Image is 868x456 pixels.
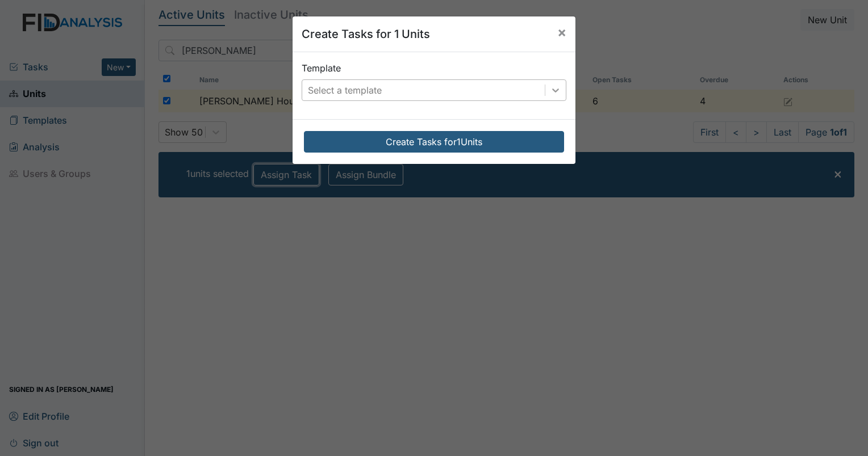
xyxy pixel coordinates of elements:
[557,24,566,40] span: ×
[302,61,341,75] label: Template
[308,83,382,97] div: Select a template
[304,131,564,153] button: Create Tasks for1Units
[302,26,430,43] h5: Create Tasks for 1 Units
[548,16,575,48] button: Close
